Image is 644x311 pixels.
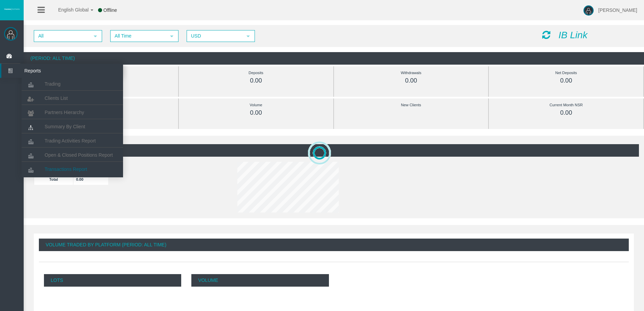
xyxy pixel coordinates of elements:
[45,138,96,143] span: Trading Activities Report
[22,106,123,118] a: Partners Hierarchy
[194,69,318,77] div: Deposits
[349,69,473,77] div: Withdrawals
[22,92,123,104] a: Clients List
[349,101,473,109] div: New Clients
[103,7,117,13] span: Offline
[349,77,473,85] div: 0.00
[504,69,628,77] div: Net Deposits
[169,34,174,39] span: select
[34,31,89,41] span: All
[19,64,86,78] span: Reports
[45,95,68,101] span: Clients List
[34,174,73,185] td: Total
[22,135,123,147] a: Trading Activities Report
[504,101,628,109] div: Current Month NSR
[583,5,594,16] img: user-image
[45,81,61,87] span: Trading
[22,78,123,90] a: Trading
[22,120,123,133] a: Summary By Client
[194,109,318,117] div: 0.00
[504,77,628,85] div: 0.00
[45,110,84,115] span: Partners Hierarchy
[44,274,181,287] p: Lots
[191,274,329,287] p: Volume
[111,31,166,41] span: All Time
[194,77,318,85] div: 0.00
[39,239,629,251] div: Volume Traded By Platform (Period: All Time)
[245,34,251,39] span: select
[542,30,550,40] i: Reload Dashboard
[3,8,20,10] img: logo.svg
[45,124,85,129] span: Summary By Client
[93,34,98,39] span: select
[22,149,123,161] a: Open & Closed Positions Report
[22,163,123,175] a: Transactions Report
[49,7,89,13] span: English Global
[1,64,123,78] a: Reports
[598,7,637,13] span: [PERSON_NAME]
[24,52,644,65] div: (Period: All Time)
[45,166,87,172] span: Transactions Report
[194,101,318,109] div: Volume
[45,152,113,158] span: Open & Closed Positions Report
[504,109,628,117] div: 0.00
[558,30,588,40] i: IB Link
[187,31,242,41] span: USD
[73,174,109,185] td: 0.00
